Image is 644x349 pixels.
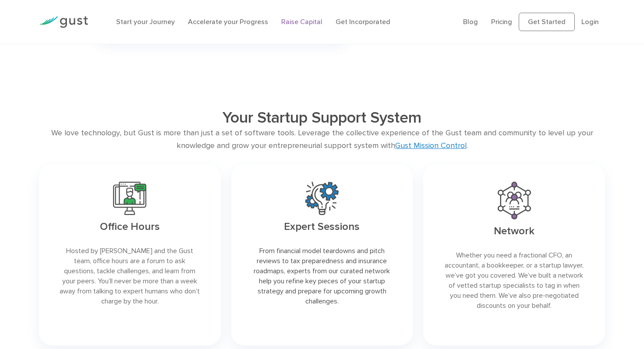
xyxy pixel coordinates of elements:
[395,141,467,150] a: Gust Mission Control
[519,13,575,31] a: Get Started
[188,18,268,26] a: Accelerate your Progress
[116,18,175,26] a: Start your Journey
[39,16,88,28] img: Gust Logo
[581,18,599,26] a: Login
[491,18,512,26] a: Pricing
[336,18,390,26] a: Get Incorporated
[463,18,478,26] a: Blog
[281,18,322,26] a: Raise Capital
[39,127,605,152] div: We love technology, but Gust is more than just a set of software tools. Leverage the collective e...
[96,108,548,127] h2: Your Startup Support System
